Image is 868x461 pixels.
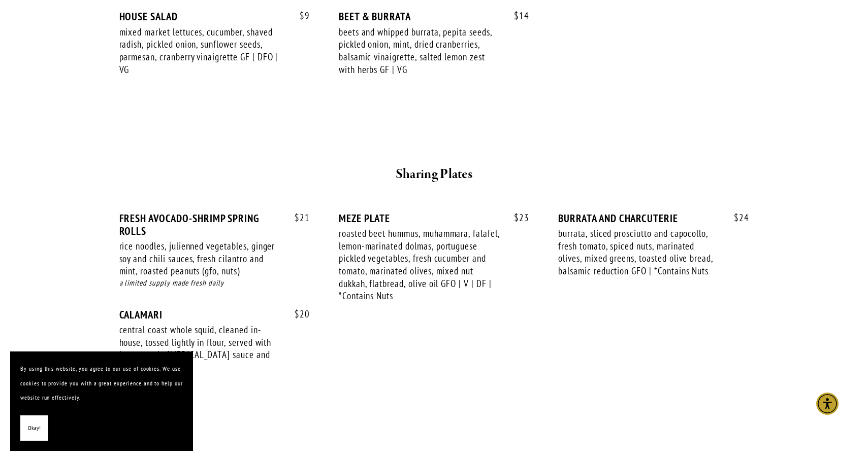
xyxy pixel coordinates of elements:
[558,227,720,277] div: burrata, sliced prosciutto and capocollo, fresh tomato, spiced nuts, marinated olives, mixed gree...
[816,393,839,415] div: Accessibility Menu
[28,421,41,436] span: Okay!
[396,165,472,183] strong: Sharing Plates
[300,10,305,22] span: $
[295,308,300,320] span: $
[119,26,281,76] div: mixed market lettuces, cucumber, shaved radish, pickled onion, sunflower seeds, parmesan, cranber...
[504,212,529,224] span: 23
[290,10,310,22] span: 9
[10,351,193,451] section: Cookie banner
[339,212,529,225] div: MEZE PLATE
[514,211,519,224] span: $
[558,212,749,225] div: BURRATA AND CHARCUTERIE
[339,26,500,76] div: beets and whipped burrata, pepita seeds, pickled onion, mint, dried cranberries, balsamic vinaigr...
[734,211,739,224] span: $
[119,324,281,374] div: central coast whole squid, cleaned in-house, tossed lightly in flour, served with house-made [MED...
[119,212,310,237] div: FRESH AVOCADO-SHRIMP SPRING ROLLS
[284,308,310,320] span: 20
[119,277,310,289] div: a limited supply made fresh daily
[504,10,529,22] span: 14
[20,362,183,405] p: By using this website, you agree to our use of cookies. We use cookies to provide you with a grea...
[724,212,749,224] span: 24
[295,211,300,224] span: $
[119,10,310,23] div: HOUSE SALAD
[284,212,310,224] span: 21
[339,227,500,302] div: roasted beet hummus, muhammara, falafel, lemon-marinated dolmas, portuguese pickled vegetables, f...
[514,10,519,22] span: $
[119,240,281,277] div: rice noodles, julienned vegetables, ginger soy and chili sauces, fresh cilantro and mint, roasted...
[339,10,529,23] div: BEET & BURRATA
[20,415,48,441] button: Okay!
[119,308,310,321] div: CALAMARI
